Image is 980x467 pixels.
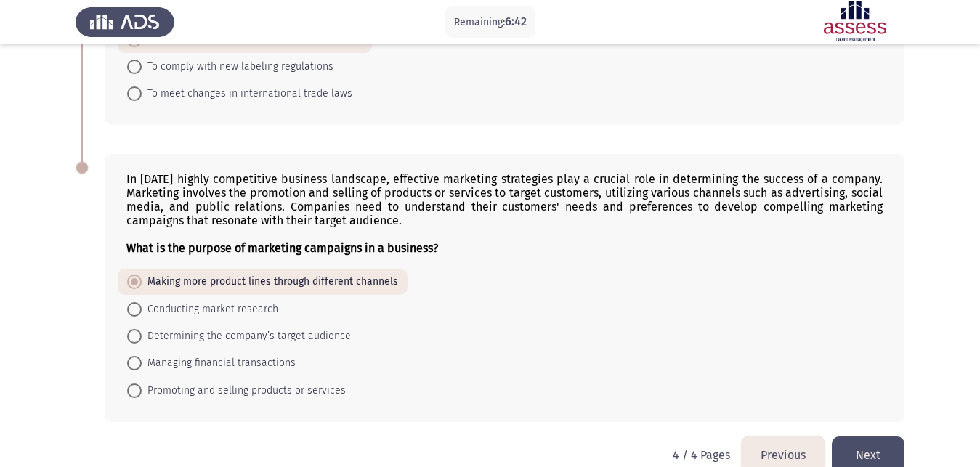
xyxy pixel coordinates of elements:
span: Promoting and selling products or services [142,382,346,399]
span: To meet changes in international trade laws [142,85,352,102]
span: Determining the company’s target audience [142,328,351,345]
span: Making more product lines through different channels [142,273,398,291]
p: Remaining: [454,13,527,31]
span: Managing financial transactions [142,354,296,372]
b: What is the purpose of marketing campaigns in a business? [126,241,438,255]
span: To comply with new labeling regulations [142,58,333,76]
p: 4 / 4 Pages [673,448,730,462]
div: In [DATE] highly competitive business landscape, effective marketing strategies play a crucial ro... [126,172,883,255]
span: 6:42 [505,15,527,28]
img: Assessment logo of ASSESS English Language Assessment (3 Module) (Ad - IB) [806,1,904,42]
img: Assess Talent Management logo [76,1,174,42]
span: Conducting market research [142,301,278,318]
